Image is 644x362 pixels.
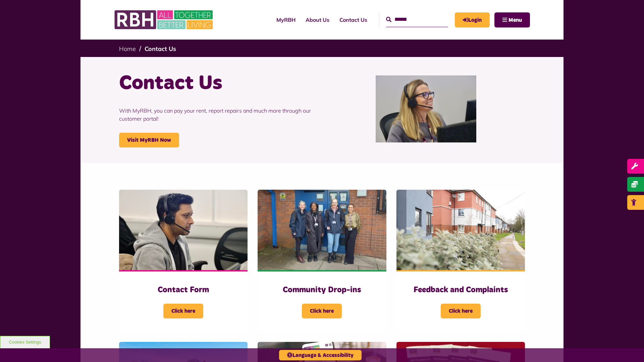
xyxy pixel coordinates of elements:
[145,45,176,53] a: Contact Us
[334,11,372,29] a: Contact Us
[119,190,248,270] img: Contact Centre February 2024 (4)
[119,45,136,53] a: Home
[119,190,248,332] a: Contact Form Click here
[508,17,522,23] span: Menu
[258,190,386,332] a: Community Drop-ins Click here
[396,190,525,332] a: Feedback and Complaints Click here
[410,285,512,295] h3: Feedback and Complaints
[614,332,644,362] iframe: Netcall Web Assistant for live chat
[119,70,317,97] h1: Contact Us
[302,304,342,318] span: Click here
[132,285,234,295] h3: Contact Form
[301,11,334,29] a: About Us
[271,11,301,29] a: MyRBH
[376,75,476,142] img: Contact Centre February 2024 (1)
[441,304,481,318] span: Click here
[119,133,179,147] a: Visit MyRBH Now
[396,190,525,270] img: SAZMEDIA RBH 22FEB24 97
[163,304,203,318] span: Click here
[271,285,373,295] h3: Community Drop-ins
[114,7,215,33] img: RBH
[279,350,362,360] button: Language & Accessibility
[258,190,386,270] img: Heywood Drop In 2024
[119,97,317,133] p: With MyRBH, you can pay your rent, report repairs and much more through our customer portal!
[494,12,530,27] button: Navigation
[455,12,490,27] a: MyRBH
